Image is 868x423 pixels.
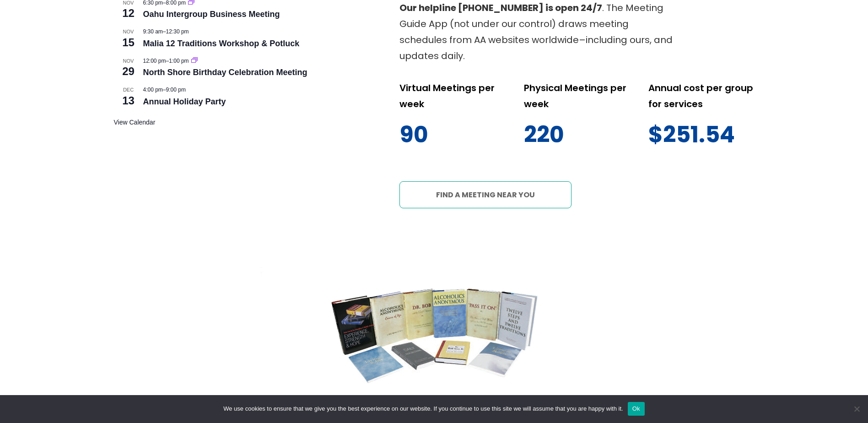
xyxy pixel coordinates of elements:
span: 9:00 pm [166,87,186,93]
a: Find a meeting near you [399,181,571,208]
span: 4:00 pm [143,87,163,93]
a: Annual Holiday Party [143,97,226,107]
strong: Our helpline [PHONE_NUMBER] is open 24/7 [399,1,602,14]
p: Annual cost per group for services [648,80,755,112]
p: Physical Meetings per week [524,80,630,112]
time: – [143,58,190,64]
span: Nov [114,57,143,65]
span: 13 [114,93,143,108]
p: $251.54 [648,115,755,155]
p: 220 [524,115,630,155]
a: View Calendar [114,119,156,126]
span: Nov [114,28,143,36]
a: Oahu Intergroup Business Meeting [143,10,280,19]
p: Virtual Meetings per week [399,80,506,112]
span: 9:30 am [143,28,163,35]
img: Order Online [260,267,608,403]
span: 12:00 pm [143,58,166,64]
span: Dec [114,86,143,94]
span: 29 [114,64,143,79]
span: 12:30 pm [166,28,189,35]
button: Ok [628,402,645,416]
span: No [852,404,861,413]
a: Malia 12 Traditions Workshop & Potluck [143,39,300,49]
a: Event series: North Shore Birthday Celebration Meeting [191,58,198,64]
time: – [143,28,189,35]
span: We use cookies to ensure that we give you the best experience on our website. If you continue to ... [223,404,623,413]
p: 90 [399,115,506,155]
span: 12 [114,5,143,21]
time: – [143,87,186,93]
span: 15 [114,35,143,50]
a: North Shore Birthday Celebration Meeting [143,68,307,77]
span: 1:00 pm [169,58,189,64]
